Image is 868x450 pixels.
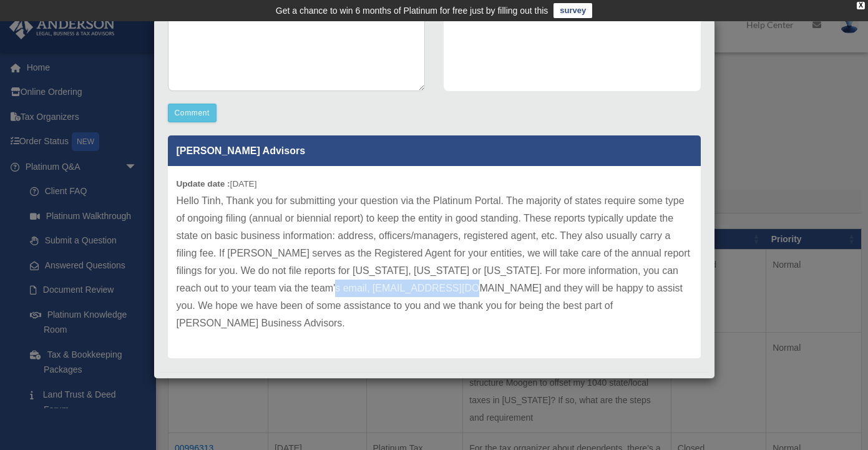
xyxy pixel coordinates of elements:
a: survey [553,3,592,18]
button: Comment [168,104,217,122]
div: close [857,2,865,9]
b: Update date : [177,179,230,188]
p: [PERSON_NAME] Advisors [168,135,701,166]
div: Get a chance to win 6 months of Platinum for free just by filling out this [276,3,549,18]
p: Hello Tinh, Thank you for submitting your question via the Platinum Portal. The majority of state... [177,192,692,332]
small: [DATE] [177,179,257,188]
